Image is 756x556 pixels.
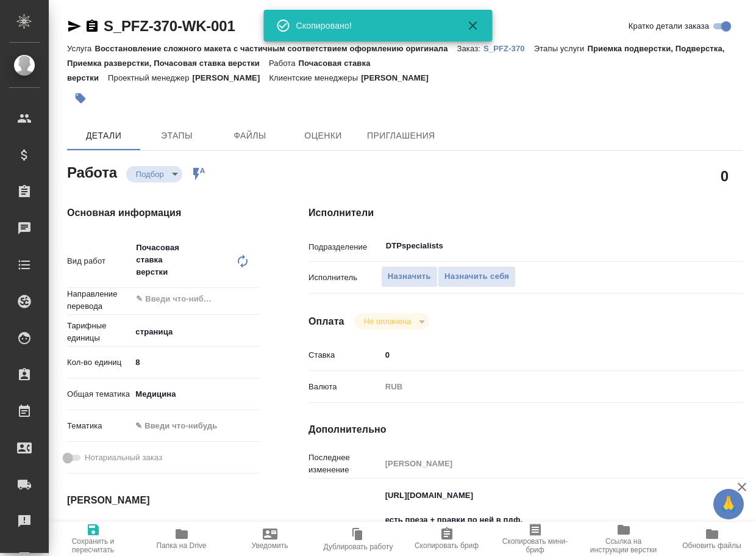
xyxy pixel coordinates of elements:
[56,537,130,554] span: Сохранить и пересчитать
[131,384,260,405] div: Медицина
[67,206,260,220] h4: Основная информация
[104,18,235,34] a: S_PFZ-370-WK-001
[67,388,131,400] p: Общая тематика
[700,245,702,247] button: Open
[682,541,741,550] span: Обновить файлы
[148,128,206,143] span: Этапы
[67,420,131,432] p: Тематика
[458,18,488,33] button: Закрыть
[67,44,94,53] p: Услуга
[269,59,299,68] p: Работа
[668,522,756,556] button: Обновить файлы
[221,128,279,143] span: Файлы
[483,43,534,53] a: S_PFZ-370
[308,314,344,329] h4: Оплата
[67,356,131,369] p: Кол-во единиц
[308,422,743,437] h4: Дополнительно
[308,206,743,220] h4: Исполнители
[587,537,660,554] span: Ссылка на инструкции верстки
[294,128,352,143] span: Оценки
[314,522,402,556] button: Дублировать работу
[360,316,415,327] button: Не оплачена
[135,420,245,432] div: ✎ Введи что-нибудь
[534,44,588,53] p: Этапы услуги
[253,298,255,300] button: Open
[415,541,479,550] span: Скопировать бриф
[126,166,182,182] div: Подбор
[131,322,260,342] div: страница
[367,128,435,143] span: Приглашения
[157,541,207,550] span: Папка на Drive
[457,44,483,53] p: Заказ:
[67,59,371,82] p: Почасовая ставка верстки
[85,19,99,34] button: Скопировать ссылку
[491,522,579,556] button: Скопировать мини-бриф
[67,255,131,267] p: Вид работ
[718,491,739,517] span: 🙏
[67,288,131,312] p: Направление перевода
[498,537,572,554] span: Скопировать мини-бриф
[721,165,729,186] h2: 0
[74,128,133,143] span: Детали
[226,522,314,556] button: Уведомить
[67,161,117,182] h2: Работа
[579,522,668,556] button: Ссылка на инструкции верстки
[67,493,260,508] h4: [PERSON_NAME]
[131,353,260,371] input: ✎ Введи что-нибудь
[308,452,381,476] p: Последнее изменение
[85,452,162,464] span: Нотариальный заказ
[713,489,744,519] button: 🙏
[252,541,288,550] span: Уведомить
[135,292,215,306] input: ✎ Введи что-нибудь
[94,44,457,53] p: Восстановление сложного макета с частичным соответствием оформлению оригинала
[308,349,381,361] p: Ставка
[296,20,449,32] div: Скопировано!
[308,241,381,253] p: Подразделение
[361,73,438,82] p: [PERSON_NAME]
[444,270,509,284] span: Назначить себя
[193,73,269,82] p: [PERSON_NAME]
[308,272,381,284] p: Исполнитель
[354,313,429,330] div: Подбор
[483,44,534,53] p: S_PFZ-370
[67,85,94,112] button: Добавить тэг
[402,522,491,556] button: Скопировать бриф
[67,320,131,344] p: Тарифные единицы
[388,270,431,284] span: Назначить
[381,346,707,364] input: ✎ Введи что-нибудь
[324,543,393,551] span: Дублировать работу
[108,73,192,82] p: Проектный менеджер
[131,416,260,436] div: ✎ Введи что-нибудь
[137,522,226,556] button: Папка на Drive
[132,169,168,179] button: Подбор
[49,522,137,556] button: Сохранить и пересчитать
[381,455,707,472] input: Пустое поле
[381,266,438,287] button: Назначить
[438,266,516,287] button: Назначить себя
[269,73,361,82] p: Клиентские менеджеры
[308,381,381,393] p: Валюта
[381,377,707,397] div: RUB
[67,19,82,34] button: Скопировать ссылку для ЯМессенджера
[629,20,709,32] span: Кратко детали заказа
